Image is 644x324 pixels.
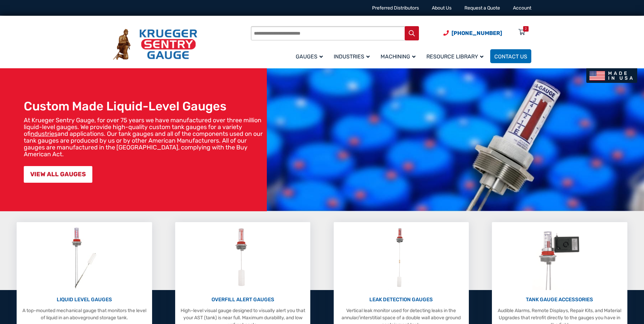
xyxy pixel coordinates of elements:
[113,29,197,60] img: Krueger Sentry Gauge
[490,49,531,63] a: Contact Us
[452,30,502,36] span: [PHONE_NUMBER]
[20,307,148,321] p: A top-mounted mechanical gauge that monitors the level of liquid in an aboveground storage tank.
[422,48,490,64] a: Resource Library
[372,5,419,11] a: Preferred Distributors
[525,26,527,32] div: 2
[532,226,587,290] img: Tank Gauge Accessories
[179,296,307,304] p: OVERFILL ALERT GAUGES
[334,53,370,60] span: Industries
[432,5,452,11] a: About Us
[337,296,465,304] p: LEAK DETECTION GAUGES
[443,29,502,37] a: Phone Number (920) 434-8860
[292,48,330,64] a: Gauges
[20,296,148,304] p: LIQUID LEVEL GAUGES
[586,68,637,83] img: Made In USA
[513,5,531,11] a: Account
[24,99,263,113] h1: Custom Made Liquid-Level Gauges
[376,48,422,64] a: Machining
[24,166,92,183] a: VIEW ALL GAUGES
[388,226,415,290] img: Leak Detection Gauges
[24,117,263,158] p: At Krueger Sentry Gauge, for over 75 years we have manufactured over three million liquid-level g...
[296,53,323,60] span: Gauges
[228,226,258,290] img: Overfill Alert Gauges
[494,53,527,60] span: Contact Us
[381,53,416,60] span: Machining
[31,130,57,138] a: industries
[330,48,376,64] a: Industries
[464,5,500,11] a: Request a Quote
[495,296,624,304] p: TANK GAUGE ACCESSORIES
[426,53,483,60] span: Resource Library
[66,226,102,290] img: Liquid Level Gauges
